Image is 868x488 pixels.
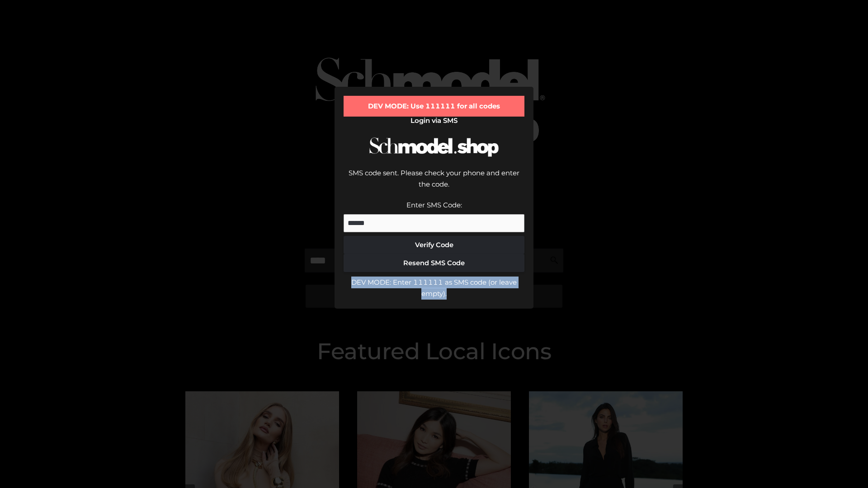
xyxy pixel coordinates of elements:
button: Verify Code [344,236,524,254]
h2: Login via SMS [344,117,524,125]
img: Schmodel Logo [366,129,502,165]
label: Enter SMS Code: [406,201,462,209]
div: SMS code sent. Please check your phone and enter the code. [344,167,524,199]
button: Resend SMS Code [344,254,524,272]
div: DEV MODE: Enter 111111 as SMS code (or leave empty). [344,277,524,300]
div: DEV MODE: Use 111111 for all codes [344,96,524,117]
